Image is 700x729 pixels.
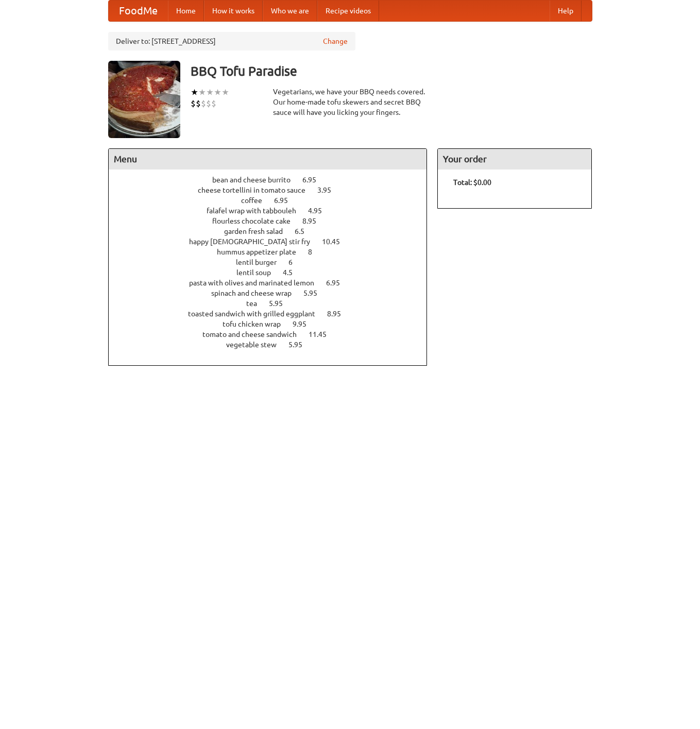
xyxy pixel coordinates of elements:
[108,61,180,138] img: angular.jpg
[236,268,312,277] a: lentil soup 4.5
[206,87,214,98] li: ★
[189,238,359,246] a: happy [DEMOGRAPHIC_DATA] stir fry 10.45
[211,289,336,297] a: spinach and cheese wrap 5.95
[198,186,350,194] a: cheese tortellini in tomato sauce 3.95
[188,310,326,318] span: toasted sandwich with grilled eggplant
[189,279,325,287] span: pasta with olives and marinated lemon
[241,196,307,205] a: coffee 6.95
[191,87,198,98] li: ★
[263,1,317,21] a: Who we are
[453,178,491,187] b: Total: $0.00
[212,176,335,184] a: bean and cheese burrito 6.95
[302,176,327,184] span: 6.95
[226,341,287,349] span: vegetable stew
[168,1,204,21] a: Home
[212,176,301,184] span: bean and cheese burrito
[108,32,355,50] div: Deliver to: [STREET_ADDRESS]
[191,98,196,109] li: $
[211,98,216,109] li: $
[308,207,332,215] span: 4.95
[302,217,327,225] span: 8.95
[212,217,301,225] span: flourless chocolate cake
[269,299,293,308] span: 5.95
[207,207,341,215] a: falafel wrap with tabbouleh 4.95
[217,248,306,256] span: hummus appetizer plate
[196,98,201,109] li: $
[214,87,221,98] li: ★
[224,227,293,235] span: garden fresh salad
[293,320,317,328] span: 9.95
[189,238,320,246] span: happy [DEMOGRAPHIC_DATA] stir fry
[283,268,303,277] span: 4.5
[323,36,348,46] a: Change
[295,227,315,235] span: 6.5
[223,320,326,328] a: tofu chicken wrap 9.95
[202,330,346,338] a: tomato and cheese sandwich 11.45
[221,87,229,98] li: ★
[198,186,316,194] span: cheese tortellini in tomato sauce
[217,248,331,256] a: hummus appetizer plate 8
[288,341,313,349] span: 5.95
[109,149,427,169] h4: Menu
[273,87,428,117] div: Vegetarians, we have your BBQ needs covered. Our home-made tofu skewers and secret BBQ sauce will...
[212,217,335,225] a: flourless chocolate cake 8.95
[204,1,263,21] a: How it works
[303,289,328,297] span: 5.95
[226,341,321,349] a: vegetable stew 5.95
[246,299,267,308] span: tea
[308,248,322,256] span: 8
[550,1,582,21] a: Help
[198,87,206,98] li: ★
[236,258,287,266] span: lentil burger
[236,258,312,266] a: lentil burger 6
[189,279,359,287] a: pasta with olives and marinated lemon 6.95
[223,320,291,328] span: tofu chicken wrap
[322,238,350,246] span: 10.45
[241,196,272,205] span: coffee
[327,310,351,318] span: 8.95
[326,279,350,287] span: 6.95
[246,299,302,308] a: tea 5.95
[224,227,323,235] a: garden fresh salad 6.5
[236,268,281,277] span: lentil soup
[438,149,591,169] h4: Your order
[207,207,306,215] span: falafel wrap with tabbouleh
[317,186,342,194] span: 3.95
[206,98,211,109] li: $
[202,330,307,338] span: tomato and cheese sandwich
[188,310,360,318] a: toasted sandwich with grilled eggplant 8.95
[309,330,337,338] span: 11.45
[201,98,206,109] li: $
[288,258,303,266] span: 6
[211,289,302,297] span: spinach and cheese wrap
[274,196,298,205] span: 6.95
[191,61,592,81] h3: BBQ Tofu Paradise
[317,1,379,21] a: Recipe videos
[109,1,168,21] a: FoodMe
